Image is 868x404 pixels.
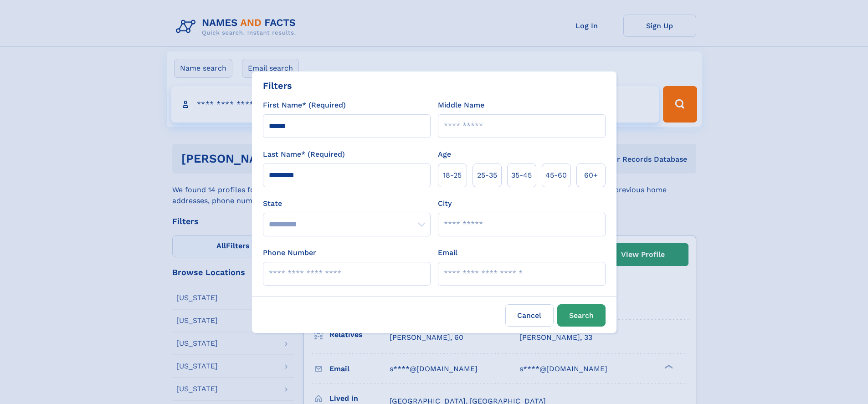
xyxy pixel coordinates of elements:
[477,170,497,181] span: 25‑35
[557,304,606,327] button: Search
[505,304,554,327] label: Cancel
[438,149,451,160] label: Age
[545,170,567,181] span: 45‑60
[443,170,462,181] span: 18‑25
[263,198,431,209] label: State
[438,198,452,209] label: City
[438,100,484,111] label: Middle Name
[584,170,598,181] span: 60+
[438,247,457,258] label: Email
[263,79,292,92] div: Filters
[263,100,346,111] label: First Name* (Required)
[263,149,345,160] label: Last Name* (Required)
[511,170,532,181] span: 35‑45
[263,247,316,258] label: Phone Number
